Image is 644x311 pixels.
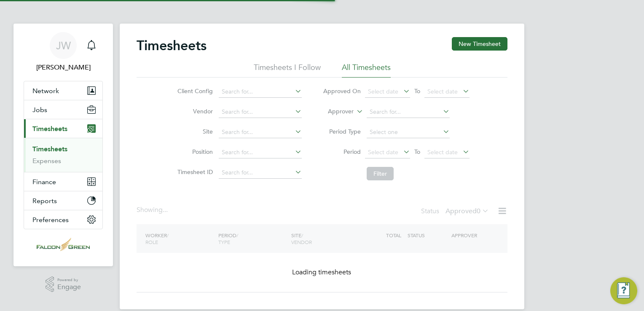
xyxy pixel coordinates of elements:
[137,206,169,214] div: Showing
[368,88,398,95] span: Select date
[323,87,361,95] label: Approved On
[24,172,102,191] button: Finance
[57,276,81,284] span: Powered by
[219,86,302,98] input: Search for...
[37,238,90,251] img: falcongreen-logo-retina.png
[32,125,67,133] span: Timesheets
[24,32,103,72] a: JW[PERSON_NAME]
[24,62,103,72] span: John Whyte
[427,148,458,156] span: Select date
[137,37,207,54] h2: Timesheets
[368,148,398,156] span: Select date
[175,87,213,95] label: Client Config
[56,40,71,51] span: JW
[24,238,103,251] a: Go to home page
[32,106,47,114] span: Jobs
[445,207,489,215] label: Approved
[452,37,507,51] button: New Timesheet
[24,81,102,100] button: Network
[24,119,102,138] button: Timesheets
[57,284,81,291] span: Engage
[32,178,56,186] span: Finance
[24,100,102,119] button: Jobs
[219,167,302,179] input: Search for...
[427,88,458,95] span: Select date
[175,168,213,176] label: Timesheet ID
[254,62,321,78] li: Timesheets I Follow
[367,106,450,118] input: Search for...
[610,277,637,304] button: Engage Resource Center
[219,126,302,138] input: Search for...
[367,126,450,138] input: Select one
[175,107,213,115] label: Vendor
[175,148,213,155] label: Position
[342,62,391,78] li: All Timesheets
[477,207,480,215] span: 0
[32,157,61,165] a: Expenses
[24,210,102,229] button: Preferences
[323,128,361,135] label: Period Type
[367,167,394,180] button: Filter
[316,107,354,116] label: Approver
[13,24,113,266] nav: Main navigation
[412,86,423,97] span: To
[32,197,57,205] span: Reports
[219,106,302,118] input: Search for...
[24,191,102,210] button: Reports
[412,146,423,157] span: To
[323,148,361,155] label: Period
[24,138,102,172] div: Timesheets
[421,206,491,217] div: Status
[175,128,213,135] label: Site
[32,216,69,224] span: Preferences
[32,87,59,95] span: Network
[46,276,81,292] a: Powered byEngage
[163,206,168,214] span: ...
[219,147,302,158] input: Search for...
[32,145,67,153] a: Timesheets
